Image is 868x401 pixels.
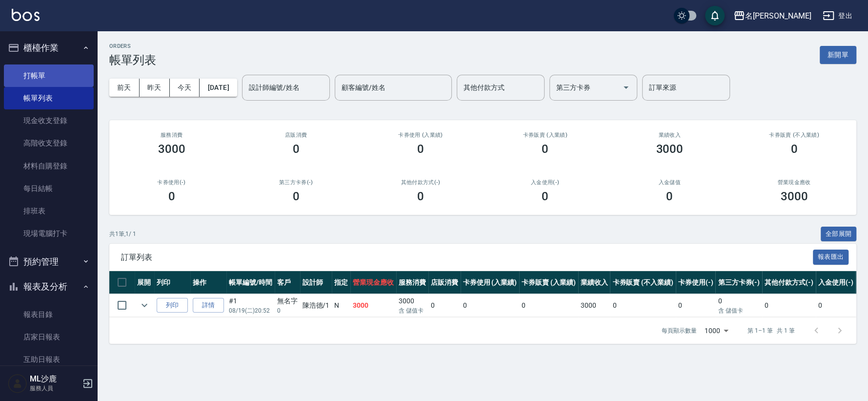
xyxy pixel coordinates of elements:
h3: 0 [417,190,424,203]
button: 全部展開 [821,227,857,242]
button: expand row [137,298,152,313]
td: 3000 [396,294,428,317]
th: 卡券使用 (入業績) [461,271,520,294]
h3: 0 [790,142,797,156]
td: 0 [676,294,716,317]
h3: 0 [666,190,673,203]
td: 0 [519,294,578,317]
th: 業績收入 [578,271,610,294]
th: 營業現金應收 [350,271,396,294]
button: Open [618,80,634,95]
td: 0 [715,294,762,317]
p: 共 1 筆, 1 / 1 [109,230,136,238]
h2: 店販消費 [245,132,346,138]
p: 每頁顯示數量 [662,326,697,335]
button: 報表及分析 [4,274,94,299]
p: 第 1–1 筆 共 1 筆 [747,326,795,335]
h2: 業績收入 [619,132,720,138]
button: [DATE] [200,79,237,97]
h3: 0 [293,190,300,203]
p: 0 [277,306,298,315]
th: 卡券販賣 (不入業績) [610,271,675,294]
th: 第三方卡券(-) [715,271,762,294]
h2: 入金使用(-) [494,179,595,186]
button: save [705,6,725,25]
h3: 0 [417,142,424,156]
h3: 3000 [780,190,807,203]
h3: 0 [168,190,175,203]
h2: 入金儲值 [619,179,720,186]
h5: ML沙鹿 [30,374,80,384]
td: 陳浩德 /1 [300,294,332,317]
p: 08/19 (二) 20:52 [229,306,272,315]
th: 展開 [135,271,154,294]
img: Person [8,374,27,393]
button: 櫃檯作業 [4,35,94,61]
span: 訂單列表 [121,253,813,262]
h3: 0 [542,142,548,156]
h2: 營業現金應收 [744,179,845,186]
h2: 卡券販賣 (不入業績) [744,132,845,138]
p: 含 儲值卡 [399,306,426,315]
h3: 3000 [158,142,185,156]
td: 0 [762,294,816,317]
td: N [332,294,350,317]
td: 0 [816,294,856,317]
th: 客戶 [275,271,300,294]
button: 昨天 [140,79,170,97]
h2: 卡券使用(-) [121,179,222,186]
a: 報表目錄 [4,303,94,326]
th: 操作 [190,271,226,294]
img: Logo [12,9,40,21]
h3: 0 [542,190,548,203]
a: 每日結帳 [4,177,94,200]
a: 排班表 [4,200,94,222]
h3: 帳單列表 [109,53,156,67]
div: 名[PERSON_NAME] [745,10,811,22]
button: 新開單 [820,46,856,64]
h3: 服務消費 [121,132,222,138]
th: 其他付款方式(-) [762,271,816,294]
td: #1 [226,294,275,317]
th: 卡券販賣 (入業績) [519,271,578,294]
h2: 卡券使用 (入業績) [370,132,471,138]
button: 登出 [819,7,856,25]
button: 報表匯出 [813,250,849,265]
th: 卡券使用(-) [676,271,716,294]
button: 前天 [109,79,140,97]
th: 店販消費 [428,271,461,294]
h3: 0 [293,142,300,156]
div: 無名字 [277,296,298,306]
td: 0 [610,294,675,317]
a: 現場電腦打卡 [4,222,94,245]
th: 列印 [154,271,190,294]
td: 0 [461,294,520,317]
th: 指定 [332,271,350,294]
th: 服務消費 [396,271,428,294]
th: 入金使用(-) [816,271,856,294]
div: 1000 [701,317,732,344]
td: 3000 [578,294,610,317]
button: 今天 [170,79,200,97]
h2: 第三方卡券(-) [245,179,346,186]
a: 新開單 [820,50,856,59]
h2: 其他付款方式(-) [370,179,471,186]
a: 現金收支登錄 [4,109,94,132]
p: 服務人員 [30,384,80,393]
a: 店家日報表 [4,326,94,348]
h3: 3000 [656,142,683,156]
a: 互助日報表 [4,348,94,371]
a: 帳單列表 [4,87,94,109]
a: 打帳單 [4,64,94,87]
a: 材料自購登錄 [4,155,94,177]
button: 列印 [157,298,188,313]
th: 設計師 [300,271,332,294]
h2: ORDERS [109,43,156,49]
td: 0 [428,294,461,317]
button: 預約管理 [4,249,94,274]
a: 高階收支登錄 [4,132,94,154]
p: 含 儲值卡 [718,306,760,315]
button: 名[PERSON_NAME] [729,6,815,26]
td: 3000 [350,294,396,317]
th: 帳單編號/時間 [226,271,275,294]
